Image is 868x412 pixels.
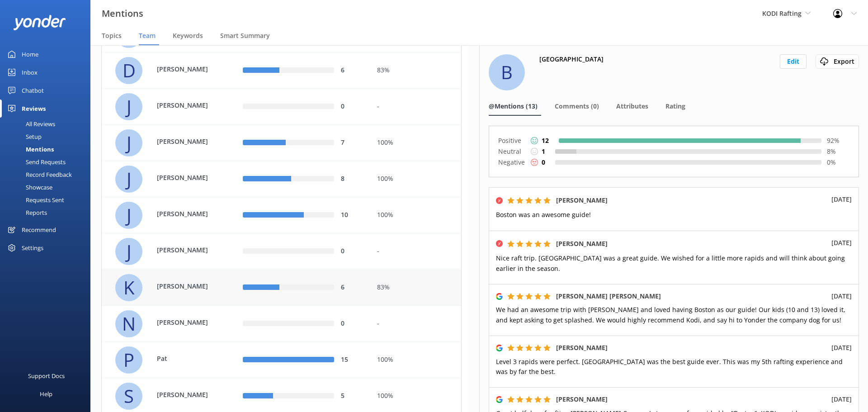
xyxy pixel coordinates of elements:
div: Support Docs [28,367,65,385]
div: row [101,306,462,342]
div: row [101,52,462,89]
div: Mentions [5,143,54,156]
div: N [115,310,142,337]
div: - [377,319,454,329]
h5: [PERSON_NAME] [556,195,608,205]
div: 8 [341,174,363,184]
div: 6 [341,283,363,293]
div: J [115,238,142,265]
p: [PERSON_NAME] [157,173,216,183]
p: Negative [498,157,525,168]
p: 12 [542,136,549,146]
div: Reviews [22,99,46,118]
p: [PERSON_NAME] [157,390,216,400]
div: 10 [341,210,363,220]
div: 100% [377,138,454,148]
a: Record Feedback [5,168,90,181]
div: Requests Sent [5,194,64,206]
span: Rating [665,102,685,111]
a: Mentions [5,143,90,156]
div: row [101,197,462,233]
a: Setup [5,130,90,143]
p: Neutral [498,146,525,157]
div: Home [22,45,38,63]
div: 0 [341,102,363,112]
p: 0 [542,157,545,167]
span: @Mentions (13) [489,102,538,111]
a: All Reviews [5,118,90,130]
span: Boston was an awesome guide! [496,210,591,219]
p: [DATE] [831,291,852,301]
p: 1 [542,147,545,156]
div: K [115,274,142,301]
p: [DATE] [831,394,852,404]
div: 83% [377,66,454,76]
div: All Reviews [5,118,55,130]
p: [PERSON_NAME] [157,317,216,327]
span: We had an awesome trip with [PERSON_NAME] and loved having Boston as our guide! Our kids (10 and ... [496,305,845,324]
span: Team [139,31,156,40]
p: [PERSON_NAME] [157,281,216,291]
a: Requests Sent [5,194,90,206]
div: 6 [341,66,363,76]
div: - [377,102,454,112]
span: Nice raft trip. [GEOGRAPHIC_DATA] was a great guide. We wished for a little more rapids and will ... [496,254,845,272]
div: row [101,270,462,306]
img: yonder-white-logo.png [14,15,66,30]
div: Export [818,57,857,66]
h3: Mentions [102,6,143,21]
div: 0 [341,246,363,256]
div: row [101,161,462,197]
div: P [115,346,142,374]
span: Comments (0) [555,102,599,111]
div: 100% [377,174,454,184]
h5: [PERSON_NAME] [PERSON_NAME] [556,291,661,301]
div: Send Requests [5,156,66,168]
h5: [PERSON_NAME] [556,343,608,353]
span: Level 3 rapids were perfect. [GEOGRAPHIC_DATA] was the best guide ever. This was my 5th rafting e... [496,357,843,376]
p: 8 % [827,147,849,156]
div: Help [40,385,52,403]
div: J [115,93,142,120]
span: Keywords [173,31,203,40]
button: Edit [780,54,807,69]
div: Record Feedback [5,168,72,181]
div: Recommend [22,221,56,239]
span: Topics [102,31,122,40]
div: - [377,246,454,256]
p: [DATE] [831,238,852,248]
div: Setup [5,130,42,143]
div: Chatbot [22,81,44,99]
div: row [101,342,462,378]
div: 83% [377,283,454,293]
div: J [115,166,142,193]
p: 92 % [827,136,849,146]
div: B [489,54,525,90]
a: Reports [5,206,90,219]
p: 0 % [827,157,849,167]
p: [PERSON_NAME] [157,137,216,147]
div: Settings [22,239,43,257]
div: Showcase [5,181,52,194]
div: J [115,202,142,229]
p: [DATE] [831,194,852,204]
div: 15 [341,355,363,365]
span: Smart Summary [220,31,270,40]
span: Attributes [616,102,648,111]
div: row [101,89,462,125]
div: row [101,125,462,161]
p: Pat [157,354,216,364]
h5: [PERSON_NAME] [556,394,608,404]
div: 100% [377,355,454,365]
p: Positive [498,135,525,146]
p: [PERSON_NAME] [157,64,216,74]
p: [PERSON_NAME] [157,245,216,255]
p: [PERSON_NAME] [157,209,216,219]
div: Reports [5,206,47,219]
div: D [115,57,142,84]
div: Inbox [22,63,38,81]
h5: [PERSON_NAME] [556,239,608,249]
div: 100% [377,210,454,220]
div: 5 [341,391,363,401]
a: Showcase [5,181,90,194]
